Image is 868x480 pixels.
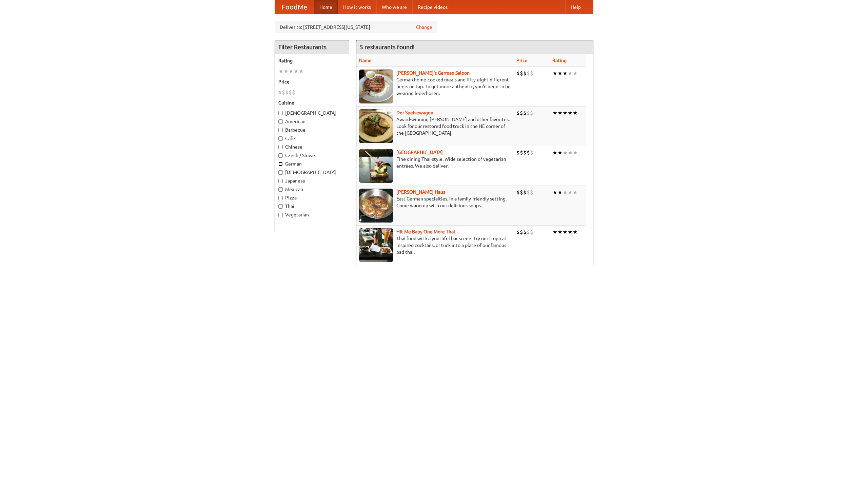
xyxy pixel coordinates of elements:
input: Mexican [278,187,283,192]
h5: Rating [278,57,346,64]
a: FoodMe [275,0,314,14]
li: ★ [552,70,557,77]
li: ★ [557,70,563,77]
li: $ [523,109,527,117]
li: ★ [557,149,563,156]
li: ★ [294,68,299,75]
li: $ [516,70,520,77]
li: ★ [552,109,557,117]
li: $ [527,70,530,77]
a: Price [516,58,528,63]
li: ★ [552,149,557,156]
label: Barbecue [278,127,346,133]
li: ★ [568,70,573,77]
a: How it works [338,0,376,14]
a: [GEOGRAPHIC_DATA] [396,150,443,155]
a: Home [314,0,338,14]
li: ★ [563,109,568,117]
img: kohlhaus.jpg [359,189,393,223]
a: [PERSON_NAME]'s German Saloon [396,70,470,76]
li: ★ [557,189,563,196]
a: Rating [552,58,567,63]
a: Help [565,0,586,14]
h4: Filter Restaurants [275,40,349,54]
li: $ [516,149,520,156]
li: ★ [568,109,573,117]
ng-pluralize: 5 restaurants found! [360,44,415,50]
li: $ [520,149,523,156]
li: ★ [568,228,573,236]
li: ★ [283,68,289,75]
li: ★ [573,109,578,117]
a: Name [359,58,372,63]
li: $ [527,228,530,236]
a: Change [416,24,432,31]
li: $ [523,228,527,236]
li: $ [530,189,533,196]
p: German home-cooked meals and fifty-eight different beers on tap. To get more authentic, you'd nee... [359,76,511,97]
li: $ [520,189,523,196]
input: [DEMOGRAPHIC_DATA] [278,170,283,175]
li: $ [285,89,289,96]
li: ★ [557,228,563,236]
input: Cafe [278,136,283,141]
a: Der Speisewagen [396,110,433,115]
li: $ [520,109,523,117]
li: $ [530,109,533,117]
input: [DEMOGRAPHIC_DATA] [278,111,283,115]
h5: Price [278,78,346,85]
li: $ [523,70,527,77]
input: Barbecue [278,128,283,132]
li: $ [523,189,527,196]
li: $ [289,89,292,96]
img: satay.jpg [359,149,393,183]
label: [DEMOGRAPHIC_DATA] [278,110,346,116]
input: American [278,119,283,124]
li: ★ [568,189,573,196]
li: $ [516,109,520,117]
img: esthers.jpg [359,70,393,103]
div: Deliver to: [STREET_ADDRESS][US_STATE] [275,21,437,33]
input: Chinese [278,145,283,149]
li: $ [292,89,295,96]
li: ★ [299,68,304,75]
li: $ [523,149,527,156]
li: ★ [552,228,557,236]
p: Thai food with a youthful bar scene. Try our tropical inspired cocktails, or tuck into a plate of... [359,235,511,255]
li: $ [530,228,533,236]
label: Czech / Slovak [278,152,346,159]
a: Recipe videos [412,0,453,14]
input: Vegetarian [278,213,283,217]
li: ★ [563,228,568,236]
li: ★ [557,109,563,117]
label: Thai [278,203,346,210]
b: Hit Me Baby One More Thai [396,229,455,234]
p: East German specialties, in a family-friendly setting. Come warm up with our delicious soups. [359,195,511,209]
li: $ [527,109,530,117]
label: German [278,160,346,167]
li: $ [278,89,282,96]
li: $ [516,189,520,196]
li: $ [530,149,533,156]
img: speisewagen.jpg [359,109,393,143]
input: Thai [278,204,283,209]
li: ★ [573,70,578,77]
a: [PERSON_NAME] Haus [396,189,445,195]
label: Vegetarian [278,211,346,218]
label: [DEMOGRAPHIC_DATA] [278,169,346,176]
input: Czech / Slovak [278,153,283,158]
li: $ [527,189,530,196]
label: Cafe [278,135,346,142]
img: babythai.jpg [359,228,393,262]
label: Pizza [278,194,346,201]
li: ★ [573,228,578,236]
li: $ [530,70,533,77]
label: Mexican [278,186,346,193]
li: ★ [563,149,568,156]
input: German [278,162,283,166]
p: Fine dining Thai-style. Wide selection of vegetarian entrées. We also deliver. [359,156,511,169]
li: ★ [552,189,557,196]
